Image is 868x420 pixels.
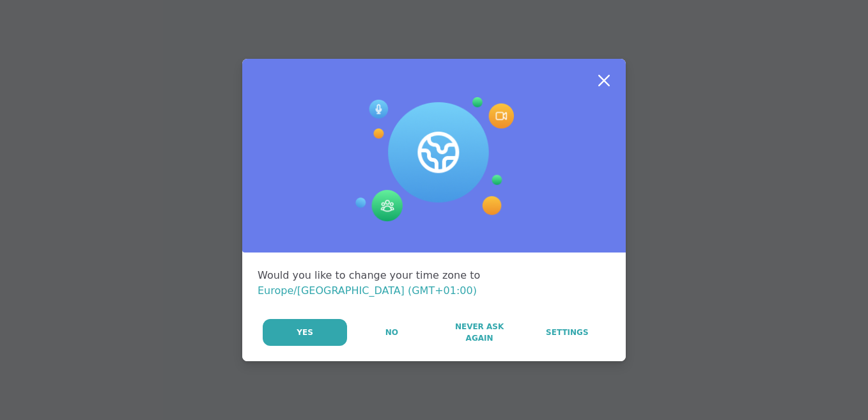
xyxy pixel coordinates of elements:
[354,97,514,222] img: Session Experience
[385,327,398,338] span: No
[442,321,516,344] span: Never Ask Again
[524,319,610,346] a: Settings
[263,319,347,346] button: Yes
[258,268,610,299] div: Would you like to change your time zone to
[348,319,435,346] button: No
[297,327,313,338] span: Yes
[436,319,522,346] button: Never Ask Again
[546,327,589,338] span: Settings
[258,284,477,297] span: Europe/[GEOGRAPHIC_DATA] (GMT+01:00)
